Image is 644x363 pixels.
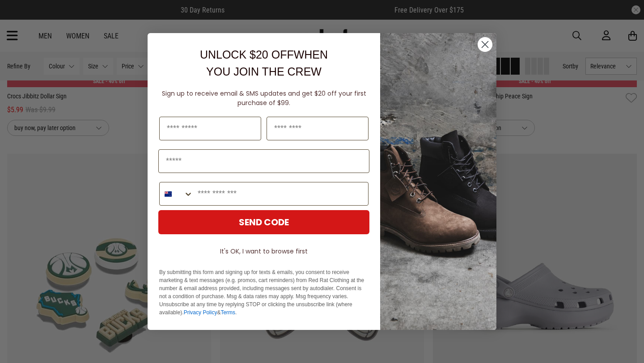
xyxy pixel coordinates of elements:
a: Terms [220,309,235,316]
button: Search Countries [160,182,193,205]
span: YOU JOIN THE CREW [206,65,322,78]
button: It's OK, I want to browse first [158,243,369,259]
input: Email [158,149,369,173]
button: Open LiveChat chat widget [7,4,34,30]
a: Privacy Policy [184,309,217,316]
img: f7662613-148e-4c88-9575-6c6b5b55a647.jpeg [380,33,496,330]
input: First Name [159,117,261,140]
span: UNLOCK $20 OFF [200,48,294,61]
p: By submitting this form and signing up for texts & emails, you consent to receive marketing & tex... [159,268,369,317]
img: New Zealand [165,190,172,198]
button: Close dialog [477,37,493,52]
span: WHEN [294,48,328,61]
button: SEND CODE [158,210,369,234]
span: Sign up to receive email & SMS updates and get $20 off your first purchase of $99. [162,89,366,107]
